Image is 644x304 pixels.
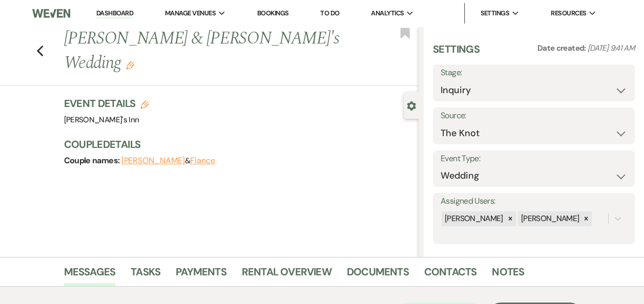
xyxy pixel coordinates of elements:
[64,137,409,151] h3: Couple Details
[442,211,505,226] div: [PERSON_NAME]
[407,100,416,110] button: Close lead details
[64,115,139,125] span: [PERSON_NAME]'s Inn
[320,9,339,17] a: To Do
[242,264,331,286] a: Rental Overview
[64,264,116,286] a: Messages
[32,3,70,24] img: Weven Logo
[441,151,627,166] label: Event Type:
[441,66,627,80] label: Stage:
[176,264,226,286] a: Payments
[492,264,524,286] a: Notes
[433,42,480,64] h3: Settings
[121,157,185,165] button: [PERSON_NAME]
[190,157,215,165] button: Fiance
[371,8,404,18] span: Analytics
[131,264,160,286] a: Tasks
[424,264,477,286] a: Contacts
[441,108,627,123] label: Source:
[64,155,121,166] span: Couple names:
[537,43,588,53] span: Date created:
[551,8,586,18] span: Resources
[588,43,635,53] span: [DATE] 9:41 AM
[257,9,289,17] a: Bookings
[165,8,216,18] span: Manage Venues
[121,156,215,166] span: &
[441,194,627,209] label: Assigned Users:
[64,27,344,75] h1: [PERSON_NAME] & [PERSON_NAME]'s Wedding
[480,8,509,18] span: Settings
[518,211,581,226] div: [PERSON_NAME]
[126,60,134,70] button: Edit
[96,9,133,18] a: Dashboard
[64,96,149,111] h3: Event Details
[347,264,409,286] a: Documents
